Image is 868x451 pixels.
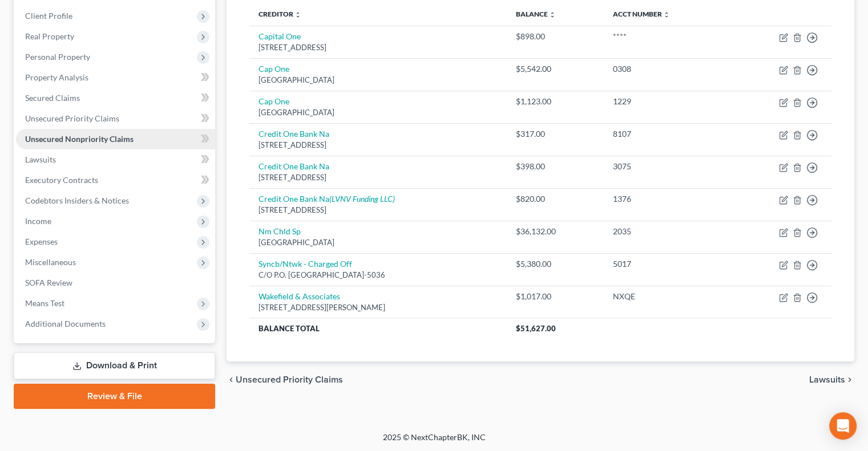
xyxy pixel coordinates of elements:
i: unfold_more [294,11,301,18]
span: Lawsuits [809,375,845,384]
div: [STREET_ADDRESS][PERSON_NAME] [259,302,498,313]
i: chevron_left [227,375,236,384]
span: Personal Property [25,52,90,62]
div: $5,380.00 [516,258,595,270]
span: Property Analysis [25,72,88,82]
a: SOFA Review [16,273,215,293]
a: Creditor unfold_more [259,10,301,18]
a: Unsecured Nonpriority Claims [16,129,215,149]
div: $5,542.00 [516,63,595,75]
div: C/O P.O. [GEOGRAPHIC_DATA]-5036 [259,270,498,281]
span: Executory Contracts [25,175,98,185]
span: Additional Documents [25,319,106,328]
div: [STREET_ADDRESS] [259,42,498,53]
a: Syncb/Ntwk - Charged Off [259,259,352,269]
div: 3075 [613,161,720,172]
span: Lawsuits [25,155,56,164]
div: $898.00 [516,31,595,42]
span: Codebtors Insiders & Notices [25,196,129,205]
a: Nm Chld Sp [259,226,301,236]
a: Review & File [14,384,215,409]
span: Secured Claims [25,93,80,103]
div: 0308 [613,63,720,75]
i: unfold_more [663,11,670,18]
a: Download & Print [14,352,215,379]
div: $1,017.00 [516,291,595,302]
a: Credit One Bank Na [259,129,329,139]
span: Unsecured Priority Claims [25,113,119,123]
div: $36,132.00 [516,226,595,237]
a: Unsecured Priority Claims [16,108,215,129]
div: 1376 [613,193,720,205]
i: (LVNV Funding LLC) [329,194,395,204]
div: NXQE [613,291,720,302]
div: Open Intercom Messenger [829,412,857,440]
a: Property Analysis [16,67,215,88]
div: 1229 [613,96,720,107]
div: [STREET_ADDRESS] [259,205,498,216]
div: [GEOGRAPHIC_DATA] [259,75,498,86]
span: Miscellaneous [25,257,76,267]
span: Client Profile [25,11,72,21]
a: Credit One Bank Na [259,161,329,171]
a: Wakefield & Associates [259,291,340,301]
div: 8107 [613,128,720,140]
a: Acct Number unfold_more [613,10,670,18]
span: Income [25,216,51,226]
div: [GEOGRAPHIC_DATA] [259,237,498,248]
button: chevron_left Unsecured Priority Claims [227,375,343,384]
a: Lawsuits [16,149,215,170]
a: Secured Claims [16,88,215,108]
span: $51,627.00 [516,324,556,333]
div: $1,123.00 [516,96,595,107]
div: $820.00 [516,193,595,205]
span: Unsecured Nonpriority Claims [25,134,134,144]
div: [STREET_ADDRESS] [259,140,498,151]
a: Capital One [259,31,301,41]
a: Credit One Bank Na(LVNV Funding LLC) [259,194,395,204]
span: Real Property [25,31,74,41]
a: Executory Contracts [16,170,215,190]
div: $317.00 [516,128,595,140]
button: Lawsuits chevron_right [809,375,854,384]
div: [STREET_ADDRESS] [259,172,498,183]
div: [GEOGRAPHIC_DATA] [259,107,498,118]
i: unfold_more [549,11,556,18]
span: Means Test [25,298,64,308]
span: Expenses [25,237,58,246]
div: $398.00 [516,161,595,172]
a: Cap One [259,96,289,106]
div: 5017 [613,258,720,270]
span: Unsecured Priority Claims [236,375,343,384]
div: 2035 [613,226,720,237]
a: Cap One [259,64,289,74]
i: chevron_right [845,375,854,384]
a: Balance unfold_more [516,10,556,18]
th: Balance Total [249,318,507,339]
span: SOFA Review [25,278,72,287]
